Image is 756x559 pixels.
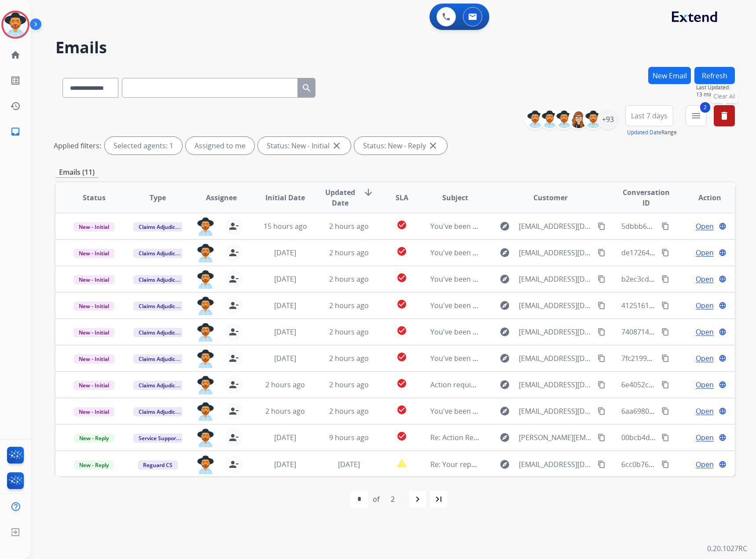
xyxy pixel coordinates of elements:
[228,353,239,364] mat-icon: person_remove
[621,460,754,469] span: 6cc0b762-6b7f-41ed-a27f-71244820722e
[274,274,296,284] span: [DATE]
[671,182,735,213] th: Action
[10,50,21,60] mat-icon: home
[228,459,239,470] mat-icon: person_remove
[354,137,447,154] div: Status: New - Reply
[73,354,114,364] span: New - Initial
[621,327,752,337] span: 7408714d-f764-46f3-b494-7fd8c4c0ac4a
[499,379,510,390] mat-icon: explore
[714,105,735,126] button: Clear All
[430,274,706,284] span: You've been assigned a new service order: 2e5b5759-a9df-4bbf-a3ae-cc72e4cbed03
[519,459,593,470] span: [EMAIL_ADDRESS][DOMAIN_NAME]
[74,434,114,443] span: New - Reply
[265,380,305,390] span: 2 hours ago
[396,299,407,309] mat-icon: check_circle
[329,221,369,231] span: 2 hours ago
[74,460,114,470] span: New - Reply
[324,187,356,208] span: Updated Date
[329,301,369,310] span: 2 hours ago
[519,274,593,284] span: [EMAIL_ADDRESS][DOMAIN_NAME]
[133,434,183,443] span: Service Support
[274,460,296,469] span: [DATE]
[264,221,307,231] span: 15 hours ago
[621,380,752,390] span: 6e4052c5-e468-49c3-a69e-e2f311aafa75
[55,167,98,178] p: Emails (11)
[329,380,369,390] span: 2 hours ago
[396,458,407,468] mat-icon: report_problem
[499,247,510,258] mat-icon: explore
[206,192,237,203] span: Assignee
[499,459,510,470] mat-icon: explore
[329,406,369,416] span: 2 hours ago
[55,39,735,56] h2: Emails
[627,129,661,136] button: Updated Date
[228,300,239,311] mat-icon: person_remove
[10,101,21,111] mat-icon: history
[138,460,178,470] span: Reguard CS
[631,114,668,118] span: Last 7 days
[105,137,182,154] div: Selected agents: 1
[696,406,714,416] span: Open
[430,380,617,390] span: Action required: Extend claim approved for replacement
[228,406,239,416] mat-icon: person_remove
[696,459,714,470] span: Open
[661,381,669,389] mat-icon: content_copy
[713,92,735,101] span: Clear All
[197,456,214,474] img: agent-avatar
[499,327,510,337] mat-icon: explore
[696,274,714,284] span: Open
[396,325,407,336] mat-icon: check_circle
[384,490,402,508] div: 2
[442,192,468,203] span: Subject
[228,274,239,284] mat-icon: person_remove
[661,434,669,441] mat-icon: content_copy
[133,328,194,337] span: Claims Adjudication
[228,379,239,390] mat-icon: person_remove
[598,222,606,230] mat-icon: content_copy
[396,405,407,415] mat-icon: check_circle
[228,247,239,258] mat-icon: person_remove
[621,187,671,208] span: Conversation ID
[197,297,214,315] img: agent-avatar
[598,434,606,441] mat-icon: content_copy
[598,275,606,283] mat-icon: content_copy
[150,192,166,203] span: Type
[329,327,369,337] span: 2 hours ago
[133,381,194,390] span: Claims Adjudication
[258,137,351,154] div: Status: New - Initial
[186,137,254,154] div: Assigned to me
[133,275,194,284] span: Claims Adjudication
[197,376,214,394] img: agent-avatar
[499,406,510,416] mat-icon: explore
[694,67,735,84] button: Refresh
[373,494,379,504] div: of
[707,543,747,554] p: 0.20.1027RC
[430,406,710,416] span: You've been assigned a new service order: 03c71791-1e29-473d-99d4-a7ba43b6a2b7
[686,105,707,126] button: 2
[719,249,727,257] mat-icon: language
[301,83,312,93] mat-icon: search
[54,140,101,151] p: Applied filters:
[661,407,669,415] mat-icon: content_copy
[696,379,714,390] span: Open
[661,249,669,257] mat-icon: content_copy
[396,431,407,441] mat-icon: check_circle
[197,402,214,421] img: agent-avatar
[719,328,727,336] mat-icon: language
[719,222,727,230] mat-icon: language
[519,300,593,311] span: [EMAIL_ADDRESS][DOMAIN_NAME]
[625,105,673,126] button: Last 7 days
[598,302,606,309] mat-icon: content_copy
[428,140,438,151] mat-icon: close
[10,75,21,86] mat-icon: list_alt
[197,270,214,289] img: agent-avatar
[719,275,727,283] mat-icon: language
[133,354,194,364] span: Claims Adjudication
[274,327,296,337] span: [DATE]
[661,275,669,283] mat-icon: content_copy
[197,429,214,447] img: agent-avatar
[533,192,568,203] span: Customer
[519,406,593,416] span: [EMAIL_ADDRESS][DOMAIN_NAME]
[133,249,194,258] span: Claims Adjudication
[430,248,706,257] span: You've been assigned a new service order: 4bac587e-c26a-43e9-9371-06109f2c2ed9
